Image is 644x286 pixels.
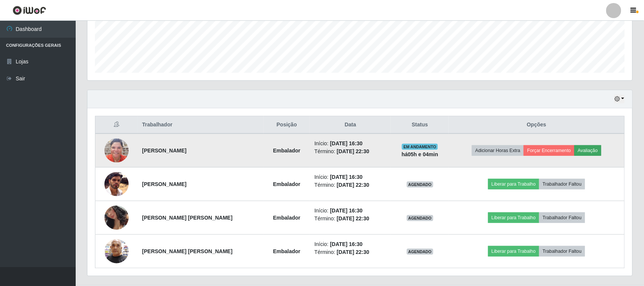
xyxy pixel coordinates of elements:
th: Opções [449,116,624,134]
strong: Embalador [273,181,300,187]
li: Início: [314,173,386,181]
button: Trabalhador Faltou [539,246,585,257]
span: AGENDADO [407,181,433,188]
img: 1736890785171.jpeg [104,230,129,273]
li: Término: [314,248,386,256]
img: 1732392011322.jpeg [104,138,129,163]
button: Liberar para Trabalho [488,179,539,189]
time: [DATE] 22:30 [337,148,369,154]
time: [DATE] 22:30 [337,182,369,188]
img: 1750440166999.jpeg [104,194,129,241]
button: Trabalhador Faltou [539,212,585,223]
strong: Embalador [273,215,300,221]
button: Trabalhador Faltou [539,179,585,189]
time: [DATE] 22:30 [337,249,369,255]
time: [DATE] 16:30 [330,140,362,146]
li: Início: [314,240,386,248]
button: Liberar para Trabalho [488,212,539,223]
time: [DATE] 22:30 [337,215,369,221]
li: Término: [314,181,386,189]
th: Trabalhador [138,116,264,134]
strong: [PERSON_NAME] [142,181,187,187]
span: AGENDADO [407,215,433,221]
strong: [PERSON_NAME] [PERSON_NAME] [142,215,233,221]
strong: Embalador [273,248,300,254]
li: Início: [314,207,386,215]
th: Posição [264,116,310,134]
button: Avaliação [574,145,601,156]
button: Adicionar Horas Extra [472,145,524,156]
li: Término: [314,148,386,155]
span: AGENDADO [407,249,433,255]
th: Status [391,116,449,134]
th: Data [310,116,391,134]
strong: Embalador [273,148,300,154]
li: Término: [314,215,386,223]
strong: há 05 h e 04 min [402,151,439,157]
span: EM ANDAMENTO [402,144,438,150]
img: CoreUI Logo [12,6,46,15]
time: [DATE] 16:30 [330,174,362,180]
time: [DATE] 16:30 [330,241,362,247]
strong: [PERSON_NAME] [142,148,187,154]
button: Forçar Encerramento [524,145,574,156]
strong: [PERSON_NAME] [PERSON_NAME] [142,248,233,254]
time: [DATE] 16:30 [330,208,362,214]
button: Liberar para Trabalho [488,246,539,257]
li: Início: [314,140,386,148]
img: 1734717801679.jpeg [104,172,129,196]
